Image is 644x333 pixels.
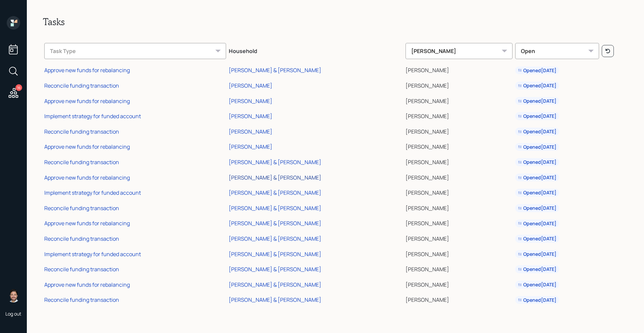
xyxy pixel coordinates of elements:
div: Implement strategy for funded account [44,250,141,258]
td: [PERSON_NAME] [404,77,514,92]
div: Task Type [44,43,226,59]
div: Opened [DATE] [518,235,556,242]
div: [PERSON_NAME] & [PERSON_NAME] [229,174,321,181]
td: [PERSON_NAME] [404,230,514,245]
div: [PERSON_NAME] [229,112,272,120]
div: Reconcile funding transaction [44,82,119,89]
div: Reconcile funding transaction [44,204,119,212]
div: [PERSON_NAME] & [PERSON_NAME] [229,158,321,166]
div: Reconcile funding transaction [44,128,119,135]
div: Reconcile funding transaction [44,266,119,273]
div: Opened [DATE] [518,82,556,89]
div: Opened [DATE] [518,98,556,104]
div: Opened [DATE] [518,159,556,165]
td: [PERSON_NAME] [404,123,514,138]
div: Opened [DATE] [518,128,556,135]
div: [PERSON_NAME] & [PERSON_NAME] [229,235,321,242]
div: [PERSON_NAME] & [PERSON_NAME] [229,250,321,258]
div: Opened [DATE] [518,67,556,74]
div: [PERSON_NAME] & [PERSON_NAME] [229,189,321,196]
td: [PERSON_NAME] [404,138,514,154]
div: Opened [DATE] [518,297,556,303]
div: Opened [DATE] [518,266,556,273]
td: [PERSON_NAME] [404,199,514,215]
div: [PERSON_NAME] [406,43,513,59]
td: [PERSON_NAME] [404,291,514,307]
img: michael-russo-headshot.png [7,289,20,302]
div: Opened [DATE] [518,281,556,288]
div: Reconcile funding transaction [44,235,119,242]
div: Approve new funds for rebalancing [44,66,130,74]
div: [PERSON_NAME] & [PERSON_NAME] [229,66,321,74]
div: Opened [DATE] [518,144,556,150]
td: [PERSON_NAME] [404,215,514,230]
td: [PERSON_NAME] [404,169,514,184]
th: Household [227,38,404,62]
div: Open [515,43,599,59]
td: [PERSON_NAME] [404,184,514,199]
div: Approve new funds for rebalancing [44,174,130,181]
div: Approve new funds for rebalancing [44,281,130,288]
div: [PERSON_NAME] & [PERSON_NAME] [229,296,321,303]
div: [PERSON_NAME] & [PERSON_NAME] [229,204,321,212]
h2: Tasks [43,16,628,28]
div: [PERSON_NAME] [229,97,272,105]
div: Opened [DATE] [518,174,556,181]
div: [PERSON_NAME] & [PERSON_NAME] [229,266,321,273]
td: [PERSON_NAME] [404,107,514,123]
div: [PERSON_NAME] & [PERSON_NAME] [229,281,321,288]
div: Log out [5,311,21,317]
div: Implement strategy for funded account [44,189,141,196]
div: Approve new funds for rebalancing [44,143,130,150]
div: Reconcile funding transaction [44,158,119,166]
div: Approve new funds for rebalancing [44,97,130,105]
div: [PERSON_NAME] [229,143,272,150]
div: Opened [DATE] [518,113,556,120]
td: [PERSON_NAME] [404,276,514,291]
td: [PERSON_NAME] [404,245,514,261]
div: [PERSON_NAME] [229,82,272,89]
div: Opened [DATE] [518,251,556,257]
div: Opened [DATE] [518,205,556,211]
td: [PERSON_NAME] [404,260,514,276]
td: [PERSON_NAME] [404,62,514,77]
div: Implement strategy for funded account [44,112,141,120]
div: Reconcile funding transaction [44,296,119,303]
div: 16 [15,84,22,91]
td: [PERSON_NAME] [404,153,514,169]
div: [PERSON_NAME] [229,128,272,135]
div: Opened [DATE] [518,220,556,227]
td: [PERSON_NAME] [404,92,514,108]
div: Opened [DATE] [518,189,556,196]
div: [PERSON_NAME] & [PERSON_NAME] [229,220,321,227]
div: Approve new funds for rebalancing [44,220,130,227]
